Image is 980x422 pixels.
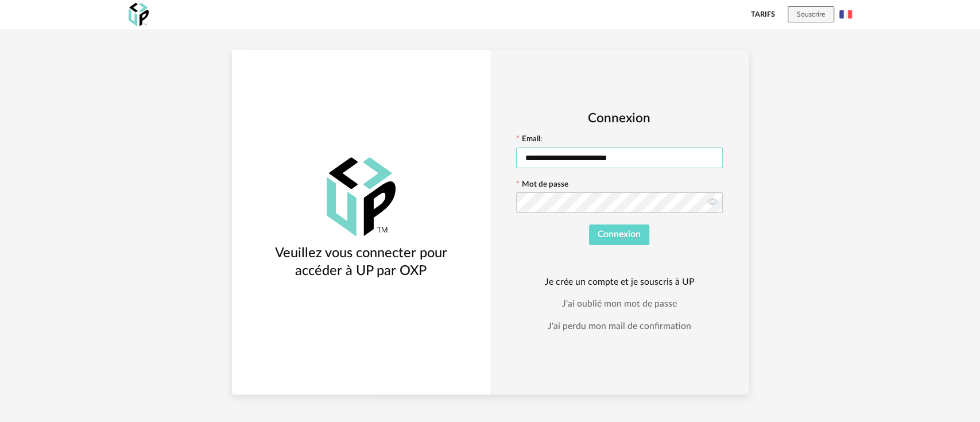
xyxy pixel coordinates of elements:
[788,6,834,22] button: Souscrire
[516,181,568,191] label: Mot de passe
[516,135,542,146] label: Email:
[129,3,149,26] img: OXP
[797,11,825,18] span: Souscrire
[589,224,649,245] button: Connexion
[253,245,470,280] h3: Veuillez vous connecter pour accéder à UP par OXP
[327,157,396,237] img: OXP
[839,8,852,21] img: fr
[516,110,723,127] h2: Connexion
[545,276,694,288] a: Je crée un compte et je souscris à UP
[548,320,691,332] a: J'ai perdu mon mail de confirmation
[562,298,677,309] a: J'ai oublié mon mot de passe
[598,230,641,239] span: Connexion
